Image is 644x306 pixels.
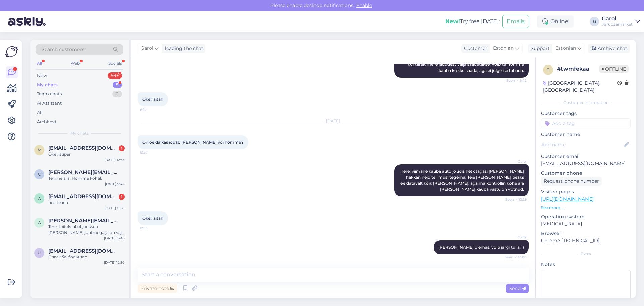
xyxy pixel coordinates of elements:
span: Garol [501,159,527,164]
p: Notes [541,261,631,268]
div: Private note [138,284,177,293]
div: [DATE] 12:33 [104,157,125,162]
b: New! [445,18,460,25]
button: Emails [502,15,529,28]
span: uvv1167@gmail.com [48,248,118,254]
p: Browser [541,230,631,237]
span: Okei, aitäh [142,216,163,221]
span: Estonian [555,45,576,52]
div: leading the chat [162,45,203,52]
div: Archive chat [588,44,630,53]
span: Enable [354,2,374,8]
img: Askly Logo [5,45,18,58]
span: 9:47 [140,107,165,112]
div: Extra [541,251,631,257]
div: Team chats [37,91,62,97]
div: [GEOGRAPHIC_DATA], [GEOGRAPHIC_DATA] [543,80,617,94]
div: 5 [113,82,122,88]
div: Archived [37,119,56,125]
div: [DATE] 11:50 [105,206,125,211]
p: Chrome [TECHNICAL_ID] [541,237,631,244]
span: Okei, aitäh [142,97,163,102]
div: varuosamarket [602,21,633,27]
span: 12:33 [140,226,165,231]
div: Tere, toitekaabel jookseb [PERSON_NAME] juhtmega ja on vaja ühendada ise voolupunkti mis on pinge... [48,224,125,236]
div: Request phone number [541,177,602,186]
div: 99+ [108,72,122,79]
p: Customer tags [541,110,631,117]
div: All [36,59,43,68]
p: Visited pages [541,188,631,195]
div: Спасибо большое [48,254,125,260]
span: Seen ✓ 9:42 [501,78,527,83]
div: Tellime ära. Homme kohal. [48,175,125,181]
div: [DATE] 9:44 [105,181,125,186]
div: [DATE] [138,118,529,124]
span: Send [509,285,526,291]
span: Seen ✓ 13:00 [501,255,527,260]
span: a [38,196,41,201]
p: Customer name [541,131,631,138]
div: AI Assistant [37,100,62,107]
div: 1 [119,194,125,200]
div: [DATE] 12:50 [104,260,125,265]
span: a [38,220,41,225]
a: [URL][DOMAIN_NAME] [541,196,594,202]
p: Customer phone [541,170,631,177]
span: andres.olema@gmail.com [48,218,118,224]
input: Add a tag [541,118,631,128]
span: M [38,147,41,152]
div: Customer information [541,100,631,106]
span: Garol [141,45,153,52]
div: # twmfekaa [557,65,599,73]
span: Matu.urb@gmail.com [48,145,118,151]
span: Tere, viimane kauba auto jõudis hetk tagasi [PERSON_NAME] hakkan neid tellimusi tegema. Teie [PER... [400,169,525,192]
span: 12:27 [140,150,165,155]
span: Offline [599,65,629,73]
span: Search customers [42,46,84,53]
div: 1 [119,145,125,151]
span: c [38,172,41,177]
span: On öelda kas jõuab [PERSON_NAME] või homme? [142,140,244,145]
div: My chats [37,82,58,88]
div: Online [537,15,574,28]
span: My chats [70,130,89,136]
span: Garol [501,235,527,240]
div: Try free [DATE]: [445,17,500,26]
p: Operating system [541,213,631,220]
div: 0 [112,91,122,97]
span: u [38,250,41,255]
p: [EMAIL_ADDRESS][DOMAIN_NAME] [541,160,631,167]
span: Ma pakuks kolmapäeva. Päris mitu toodet on seal ja sõltub kui kiirelt meile ladudest välja saadet... [406,56,525,73]
span: carl.ounma@gmail.com [48,169,118,175]
div: Garol [602,16,633,21]
div: Okei, super [48,151,125,157]
span: arvo.anlast@gmail.com [48,193,118,200]
div: hea teada [48,200,125,206]
div: Socials [107,59,123,68]
a: Garolvaruosamarket [602,16,640,27]
div: G [590,17,599,26]
p: [MEDICAL_DATA] [541,220,631,227]
span: Seen ✓ 12:29 [501,197,527,202]
div: Customer [461,45,487,52]
div: New [37,72,47,79]
span: [PERSON_NAME] olemas, võib järgi tulla. :) [438,245,524,250]
p: Customer email [541,153,631,160]
span: Estonian [493,45,514,52]
input: Add name [541,141,623,148]
div: Support [528,45,550,52]
div: [DATE] 16:45 [104,236,125,241]
span: t [547,67,549,72]
p: See more ... [541,205,631,211]
div: Web [69,59,81,68]
div: All [37,109,43,116]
